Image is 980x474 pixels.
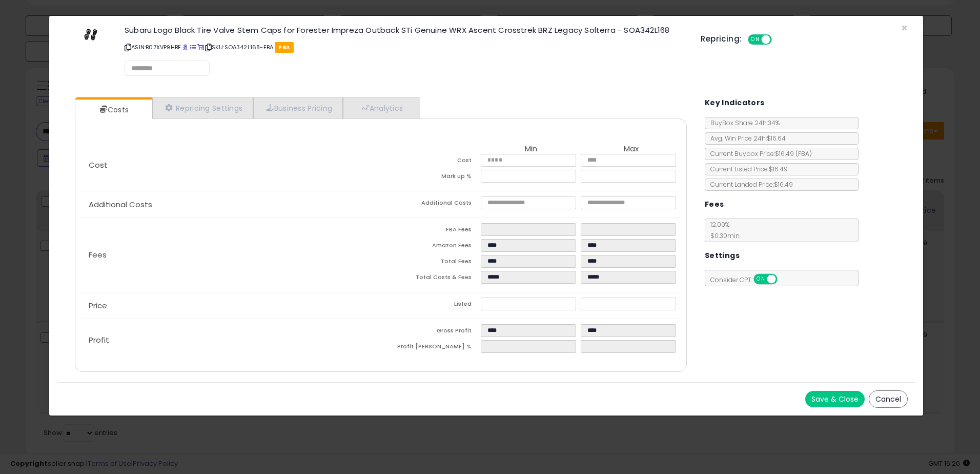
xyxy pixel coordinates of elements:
[190,43,196,51] a: All offer listings
[481,145,581,154] th: Min
[381,239,481,255] td: Amazon Fees
[381,196,481,212] td: Additional Costs
[770,35,787,44] span: OFF
[275,42,294,53] span: FBA
[381,170,481,186] td: Mark up %
[705,180,793,189] span: Current Landed Price: $16.49
[75,26,106,44] img: 31SY0wApw8L._SL60_.jpg
[381,340,481,356] td: Profit [PERSON_NAME] %
[581,145,681,154] th: Max
[125,39,685,55] p: ASIN: B07XVP9HBF | SKU: SOA342L168-FBA
[775,149,812,158] span: $16.49
[343,97,419,118] a: Analytics
[705,118,780,127] span: BuyBox Share 24h: 34%
[381,271,481,287] td: Total Costs & Fees
[701,35,742,43] h5: Repricing:
[381,298,481,313] td: Listed
[754,275,767,284] span: ON
[705,165,788,173] span: Current Listed Price: $16.49
[775,275,792,284] span: OFF
[125,26,685,34] h3: Subaru Logo Black Tire Valve Stem Caps for Forester Impreza Outback STi Genuine WRX Ascent Crosst...
[80,251,381,259] p: Fees
[705,134,786,143] span: Avg. Win Price 24h: $16.64
[705,249,740,262] h5: Settings
[705,149,812,158] span: Current Buybox Price:
[705,231,740,240] span: $0.30 min
[152,97,254,118] a: Repricing Settings
[381,223,481,239] td: FBA Fees
[381,324,481,340] td: Gross Profit
[795,149,812,158] span: ( FBA )
[705,198,724,211] h5: Fees
[705,220,740,240] span: 12.00 %
[80,201,381,209] p: Additional Costs
[381,154,481,170] td: Cost
[80,161,381,169] p: Cost
[253,97,343,118] a: Business Pricing
[705,96,765,109] h5: Key Indicators
[80,302,381,310] p: Price
[80,336,381,344] p: Profit
[749,35,762,44] span: ON
[75,100,151,120] a: Costs
[901,21,908,35] span: ×
[197,43,203,51] a: Your listing only
[705,275,791,284] span: Consider CPT:
[805,391,865,407] button: Save & Close
[869,390,908,408] button: Cancel
[182,43,188,51] a: BuyBox page
[381,255,481,271] td: Total Fees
